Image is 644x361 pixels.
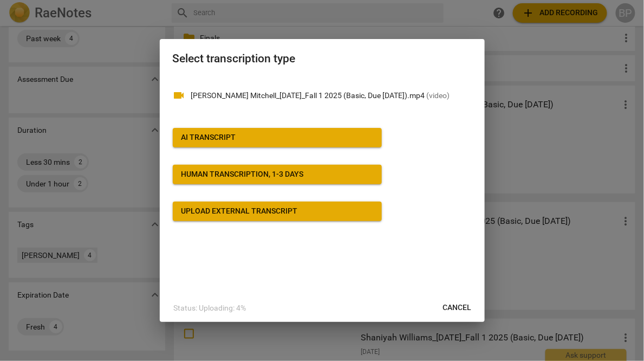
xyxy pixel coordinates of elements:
[173,52,472,66] h2: Select transcription type
[181,169,304,180] div: Human transcription, 1-3 days
[173,165,382,184] button: Human transcription, 1-3 days
[173,202,382,221] button: Upload external transcript
[427,91,450,100] span: ( video )
[174,302,246,314] p: Status: Uploading: 4%
[191,90,472,101] p: Kelly Mitchell_9-9-25_Fall 1 2025 (Basic, Due 9-15-25).mp4(video)
[434,298,480,318] button: Cancel
[173,89,186,102] span: videocam
[181,132,236,143] div: AI Transcript
[173,128,382,147] button: AI Transcript
[443,302,472,313] span: Cancel
[181,206,298,217] div: Upload external transcript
